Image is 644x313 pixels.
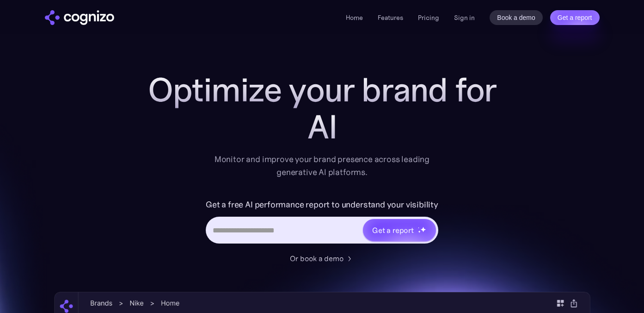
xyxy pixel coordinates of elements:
[137,108,507,145] div: AI
[45,10,114,25] img: cognizo logo
[290,253,355,264] a: Or book a demo
[418,13,439,22] a: Pricing
[137,71,507,108] h1: Optimize your brand for
[378,13,403,22] a: Features
[290,253,343,264] div: Or book a demo
[372,225,414,236] div: Get a report
[420,226,426,232] img: star
[418,230,421,233] img: star
[206,197,438,248] form: Hero URL Input Form
[454,12,475,23] a: Sign in
[45,10,114,25] a: home
[362,218,437,242] a: Get a reportstarstarstar
[490,10,543,25] a: Book a demo
[418,227,419,228] img: star
[346,13,363,22] a: Home
[209,153,436,179] div: Monitor and improve your brand presence across leading generative AI platforms.
[206,197,438,212] label: Get a free AI performance report to understand your visibility
[550,10,600,25] a: Get a report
